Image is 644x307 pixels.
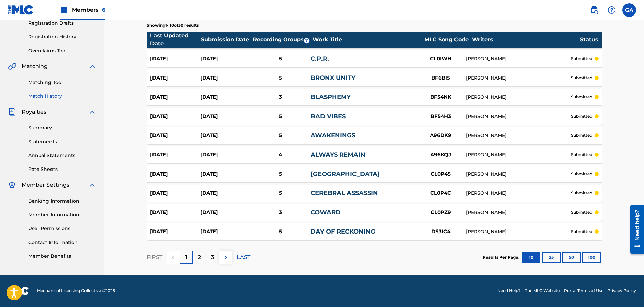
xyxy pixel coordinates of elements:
div: [DATE] [200,228,250,236]
p: submitted [571,228,592,235]
div: [PERSON_NAME] [466,209,571,216]
a: Annual Statements [28,152,96,159]
div: [DATE] [200,132,250,140]
div: [PERSON_NAME] [466,113,571,120]
p: submitted [571,132,592,139]
p: 2 [198,253,201,262]
a: BAD VIBES [311,113,346,120]
a: DAY OF RECKONING [311,228,375,235]
div: CL0PZ9 [415,209,466,216]
button: 10 [522,252,540,263]
a: Rate Sheets [28,166,96,173]
div: Work Title [313,36,420,44]
div: BF6BI5 [415,74,466,82]
p: submitted [571,94,592,100]
a: Member Information [28,211,96,218]
iframe: Resource Center [625,202,644,256]
div: Status [580,36,598,44]
a: [GEOGRAPHIC_DATA] [311,170,380,178]
span: Royalties [22,108,46,116]
button: 50 [562,252,581,263]
p: Showing 1 - 10 of 30 results [147,22,199,28]
div: [DATE] [200,113,250,120]
div: CL0P4C [415,189,466,197]
div: [PERSON_NAME] [466,74,571,82]
img: search [590,6,598,14]
span: 6 [102,7,105,13]
span: Member Settings [22,181,69,189]
img: Matching [8,62,16,70]
div: [PERSON_NAME] [466,132,571,139]
div: DS3IC4 [415,228,466,236]
img: help [608,6,616,14]
img: expand [88,62,96,70]
div: 5 [250,170,311,178]
a: Registration History [28,33,96,40]
p: 1 [185,253,187,262]
div: Recording Groups [252,36,312,44]
span: ? [304,38,309,43]
div: [DATE] [150,170,200,178]
a: Privacy Policy [607,288,636,294]
img: expand [88,108,96,116]
a: The MLC Website [525,288,560,294]
div: 5 [250,132,311,140]
a: CEREBRAL ASSASSIN [311,189,378,197]
div: [DATE] [150,189,200,197]
div: [DATE] [200,55,250,63]
button: 100 [582,252,601,263]
iframe: Chat Widget [610,275,644,307]
button: 25 [542,252,561,263]
div: [DATE] [200,209,250,216]
div: [PERSON_NAME] [466,171,571,178]
a: COWARD [311,209,341,216]
a: Member Benefits [28,253,96,260]
div: 3 [250,93,311,101]
div: 4 [250,151,311,159]
div: Help [605,3,618,17]
div: 3 [250,209,311,216]
div: [DATE] [150,228,200,236]
div: [DATE] [200,74,250,82]
p: Results Per Page: [483,254,521,260]
img: logo [8,287,29,295]
div: 5 [250,189,311,197]
div: [DATE] [200,93,250,101]
div: MLC Song Code [421,36,472,44]
img: MLC Logo [8,5,34,15]
div: 5 [250,55,311,63]
div: [PERSON_NAME] [466,94,571,101]
p: 3 [211,253,214,262]
div: [DATE] [200,170,250,178]
a: User Permissions [28,225,96,232]
a: Match History [28,93,96,100]
div: [DATE] [150,113,200,120]
img: Top Rightsholders [60,6,68,14]
div: [PERSON_NAME] [466,151,571,158]
p: submitted [571,113,592,119]
div: [DATE] [200,189,250,197]
p: submitted [571,152,592,158]
img: Member Settings [8,181,16,189]
div: CL0IWH [415,55,466,63]
div: [PERSON_NAME] [466,55,571,62]
p: submitted [571,171,592,177]
div: CL0P45 [415,170,466,178]
span: Members [72,6,105,14]
a: Portal Terms of Use [564,288,603,294]
div: [DATE] [150,132,200,140]
div: [DATE] [150,209,200,216]
a: Matching Tool [28,79,96,86]
div: BF54NK [415,93,466,101]
a: AWAKENINGS [311,132,355,139]
div: BF54H3 [415,113,466,120]
p: LAST [237,253,250,262]
div: 5 [250,74,311,82]
div: Submission Date [201,36,251,44]
img: expand [88,181,96,189]
a: Contact Information [28,239,96,246]
a: ALWAYS REMAIN [311,151,365,158]
a: Public Search [587,3,601,17]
